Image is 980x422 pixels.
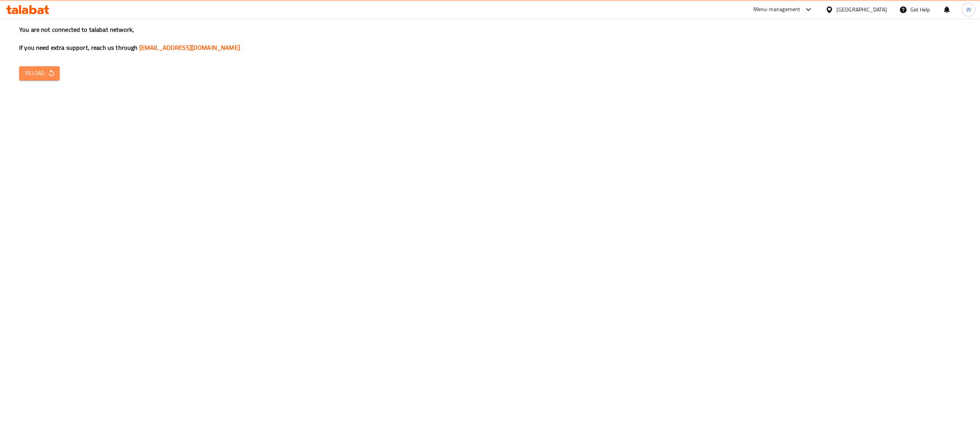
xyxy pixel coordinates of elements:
[753,5,800,14] div: Menu-management
[139,42,240,53] a: [EMAIL_ADDRESS][DOMAIN_NAME]
[836,5,887,14] div: [GEOGRAPHIC_DATA]
[25,69,54,78] span: Reload
[966,5,971,14] span: W
[19,66,60,80] button: Reload
[19,25,961,52] h3: You are not connected to talabat network, If you need extra support, reach us through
